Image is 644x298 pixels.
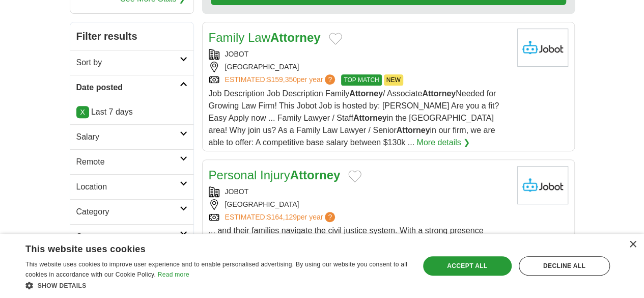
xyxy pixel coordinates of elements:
a: JOBOT [225,50,249,58]
h2: Remote [76,156,180,168]
span: $164,129 [267,213,296,221]
strong: Attorney [349,89,383,98]
h2: Category [76,206,180,218]
h2: Sort by [76,57,180,69]
img: Jobot logo [517,29,568,67]
div: Decline all [519,256,610,276]
h2: Salary [76,131,180,143]
a: Salary [70,124,193,149]
div: This website uses cookies [25,240,382,255]
strong: Attorney [422,89,456,98]
a: Read more, opens a new window [158,271,189,278]
div: Accept all [423,256,512,276]
h2: Location [76,181,180,193]
a: ESTIMATED:$159,350per year? [225,74,338,86]
a: X [76,106,89,118]
span: $159,350 [267,75,296,84]
a: More details ❯ [416,137,470,149]
button: Add to favorite jobs [348,170,361,182]
a: Family LawAttorney [209,31,321,44]
span: ... and their families navigate the civil justice system. With a strong presence across the state... [209,226,507,284]
a: Date posted [70,75,193,100]
a: ESTIMATED:$164,129per year? [225,212,338,223]
a: Remote [70,149,193,174]
div: Close [629,241,636,249]
a: Personal InjuryAttorney [209,168,341,182]
strong: Attorney [353,114,387,122]
h2: Date posted [76,82,180,94]
a: Category [70,199,193,224]
p: Last 7 days [76,106,187,118]
span: TOP MATCH [341,74,381,86]
div: Show details [25,280,408,290]
strong: Attorney [397,126,430,134]
a: Sort by [70,50,193,75]
div: [GEOGRAPHIC_DATA] [209,199,509,210]
button: Add to favorite jobs [329,33,342,45]
h2: Filter results [70,22,193,50]
span: Job Description Job Description Family / Associate Needed for Growing Law Firm! This Jobot Job is... [209,89,499,147]
img: Jobot logo [517,166,568,204]
div: [GEOGRAPHIC_DATA] [209,62,509,72]
span: Show details [38,282,87,289]
strong: Attorney [290,168,341,182]
a: Company [70,224,193,249]
a: JOBOT [225,187,249,196]
span: ? [325,212,335,222]
span: NEW [384,74,403,86]
span: This website uses cookies to improve user experience and to enable personalised advertising. By u... [25,261,407,278]
a: Location [70,174,193,199]
span: ? [325,74,335,85]
h2: Company [76,231,180,243]
strong: Attorney [270,31,321,44]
